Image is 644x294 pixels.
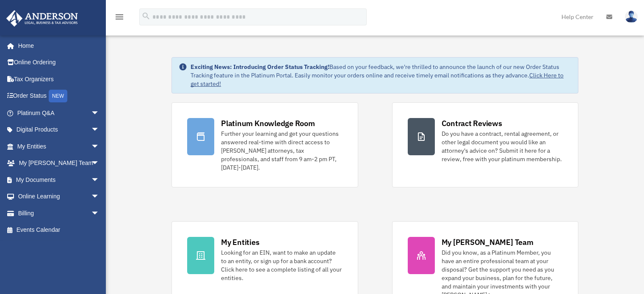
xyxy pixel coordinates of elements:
[49,90,67,102] div: NEW
[91,138,108,155] span: arrow_drop_down
[191,63,329,71] strong: Exciting News: Introducing Order Status Tracking!
[6,171,112,188] a: My Documentsarrow_drop_down
[171,102,358,187] a: Platinum Knowledge Room Further your learning and get your questions answered real-time with dire...
[6,188,112,205] a: Online Learningarrow_drop_down
[221,237,259,247] div: My Entities
[91,155,108,172] span: arrow_drop_down
[114,12,124,22] i: menu
[625,11,638,23] img: User Pic
[221,248,342,282] div: Looking for an EIN, want to make an update to an entity, or sign up for a bank account? Click her...
[141,11,151,21] i: search
[91,104,108,122] span: arrow_drop_down
[91,205,108,222] span: arrow_drop_down
[6,88,112,105] a: Order StatusNEW
[6,104,112,121] a: Platinum Q&Aarrow_drop_down
[91,171,108,189] span: arrow_drop_down
[6,138,112,155] a: My Entitiesarrow_drop_down
[114,15,124,22] a: menu
[442,237,533,247] div: My [PERSON_NAME] Team
[442,118,502,129] div: Contract Reviews
[221,118,315,129] div: Platinum Knowledge Room
[4,10,80,27] img: Anderson Advisors Platinum Portal
[6,121,112,138] a: Digital Productsarrow_drop_down
[91,188,108,206] span: arrow_drop_down
[191,71,564,88] a: Click Here to get started!
[191,63,571,88] div: Based on your feedback, we're thrilled to announce the launch of our new Order Status Tracking fe...
[221,129,342,172] div: Further your learning and get your questions answered real-time with direct access to [PERSON_NAM...
[91,121,108,139] span: arrow_drop_down
[392,102,578,187] a: Contract Reviews Do you have a contract, rental agreement, or other legal document you would like...
[6,155,112,172] a: My [PERSON_NAME] Teamarrow_drop_down
[442,129,563,163] div: Do you have a contract, rental agreement, or other legal document you would like an attorney's ad...
[6,205,112,222] a: Billingarrow_drop_down
[6,37,108,54] a: Home
[6,54,112,71] a: Online Ordering
[6,222,112,239] a: Events Calendar
[6,71,112,88] a: Tax Organizers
